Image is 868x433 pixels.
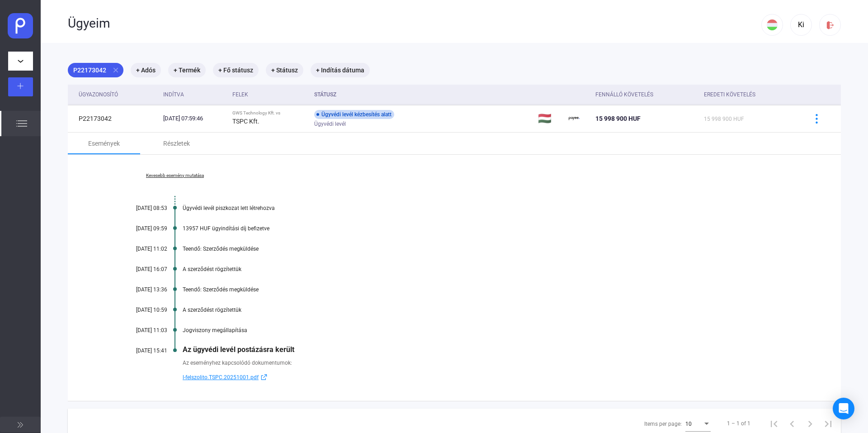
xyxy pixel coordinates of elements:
img: payee-webclip.svg [8,13,33,39]
div: Részletek [163,138,190,149]
button: more-blue [807,109,826,128]
div: Ügyazonosító [79,89,156,100]
img: HU [767,19,778,30]
div: Teendő: Szerződés megküldése [183,286,796,293]
span: Ügyvédi levél [314,119,346,129]
button: Ki [790,14,812,36]
div: Ki [793,19,809,30]
div: [DATE] 16:07 [113,266,167,272]
span: 15 998 900 HUF [704,116,744,122]
div: [DATE] 15:41 [113,347,167,354]
div: Ügyeim [68,16,761,31]
img: payee-logo [569,113,580,124]
span: l-felszolito.TSPC.20251001.pdf [183,372,259,383]
mat-chip: + Adós [131,63,161,77]
div: [DATE] 07:59:46 [163,114,226,123]
div: [DATE] 13:36 [113,286,167,293]
div: Items per page: [644,419,682,429]
img: logout-red [826,20,835,30]
div: Indítva [163,89,226,100]
div: Felek [232,89,248,100]
mat-chip: + Indítás dátuma [311,63,370,77]
img: external-link-blue [259,374,269,381]
div: [DATE] 10:59 [113,307,167,313]
div: Események [88,138,120,149]
div: Ügyazonosító [79,89,118,100]
mat-chip: + Státusz [266,63,303,77]
div: 13957 HUF ügyindítási díj befizetve [183,225,796,232]
mat-chip: + Termék [168,63,206,77]
mat-chip: + Fő státusz [213,63,259,77]
div: Indítva [163,89,184,100]
div: A szerződést rögzítettük [183,307,796,313]
div: Eredeti követelés [704,89,796,100]
span: 15 998 900 HUF [595,115,641,122]
div: 1 – 1 of 1 [727,418,750,429]
button: First page [765,414,783,433]
td: 🇭🇺 [534,105,565,132]
button: Previous page [783,414,801,433]
div: Felek [232,89,307,100]
img: plus-white.svg [17,83,24,89]
mat-select: Items per page: [685,418,711,429]
div: [DATE] 11:02 [113,246,167,252]
div: [DATE] 08:53 [113,205,167,211]
div: GWS Technology Kft. vs [232,110,307,116]
img: more-blue [812,114,821,124]
button: HU [761,14,783,36]
div: Az eseményhez kapcsolódó dokumentumok: [183,358,796,367]
button: Next page [801,414,819,433]
div: Teendő: Szerződés megküldése [183,246,796,252]
button: logout-red [819,14,841,36]
div: A szerződést rögzítettük [183,266,796,272]
img: list.svg [16,118,27,129]
div: Az ügyvédi levél postázásra került [183,345,796,354]
div: [DATE] 09:59 [113,225,167,232]
img: arrow-double-right-grey.svg [18,422,23,428]
div: Fennálló követelés [595,89,697,100]
mat-icon: close [112,66,120,74]
div: Ügyvédi levél piszkozat lett létrehozva [183,205,796,211]
div: Open Intercom Messenger [833,398,854,419]
span: 10 [685,421,692,427]
th: Státusz [311,85,534,105]
a: l-felszolito.TSPC.20251001.pdfexternal-link-blue [183,372,796,383]
td: P22173042 [68,105,160,132]
div: Ügyvédi levél kézbesítés alatt [314,110,394,119]
div: Eredeti követelés [704,89,755,100]
div: [DATE] 11:03 [113,327,167,333]
div: Jogviszony megállapítása [183,327,796,333]
mat-chip: P22173042 [68,63,123,77]
div: Fennálló követelés [595,89,653,100]
button: Last page [819,414,837,433]
a: Kevesebb esemény mutatása [113,173,237,178]
strong: TSPC Kft. [232,118,259,125]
